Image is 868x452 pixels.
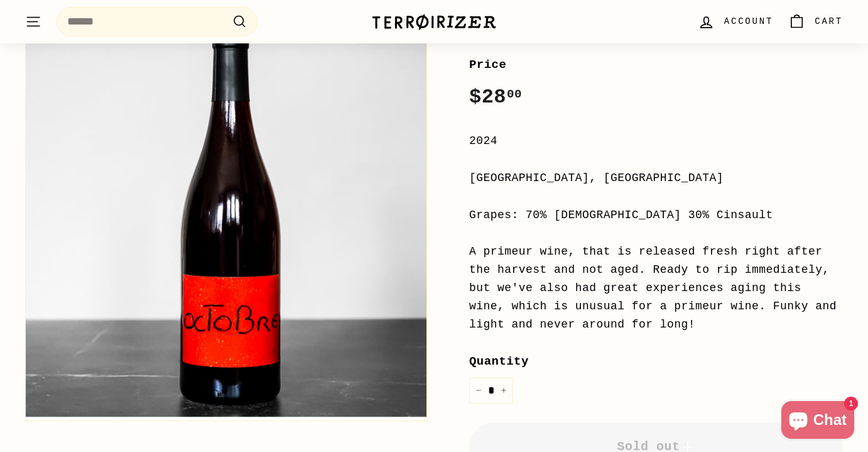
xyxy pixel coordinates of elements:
div: Grapes: 70% [DEMOGRAPHIC_DATA] 30% Cinsault [469,206,843,224]
div: [GEOGRAPHIC_DATA], [GEOGRAPHIC_DATA] [469,169,843,187]
span: $28 [469,85,522,109]
label: Price [469,55,843,74]
div: 2024 [469,132,843,150]
a: Account [690,3,781,40]
inbox-online-store-chat: Shopify online store chat [778,401,858,442]
div: A primeur wine, that is released fresh right after the harvest and not aged. Ready to rip immedia... [469,243,843,333]
span: Cart [815,14,843,28]
label: Quantity [469,352,843,371]
input: quantity [469,378,513,404]
sup: 00 [507,87,522,101]
button: Increase item quantity by one [494,378,513,404]
a: Cart [781,3,850,40]
img: Octobre [26,19,426,421]
span: Account [724,14,773,28]
button: Reduce item quantity by one [469,378,488,404]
